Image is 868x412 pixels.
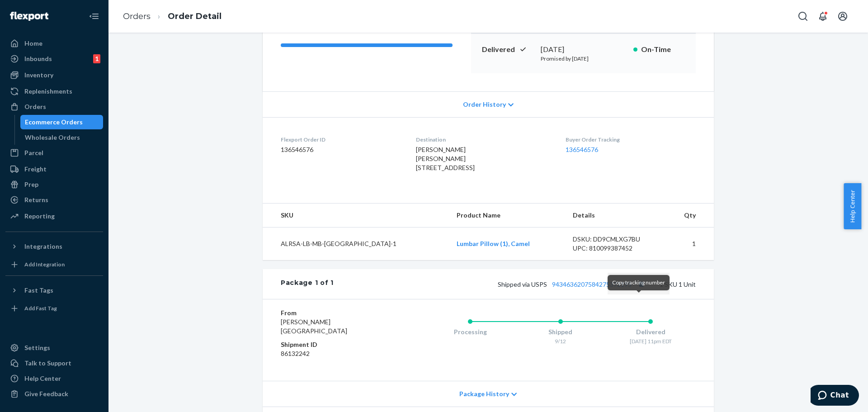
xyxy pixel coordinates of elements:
[25,118,83,127] div: Ecommerce Orders
[24,39,42,48] div: Home
[25,133,80,142] div: Wholesale Orders
[24,286,53,295] div: Fast Tags
[5,162,103,176] a: Freight
[24,389,68,398] div: Give Feedback
[612,279,665,286] span: Copy tracking number
[566,204,665,227] th: Details
[24,71,53,80] div: Inventory
[263,204,449,227] th: SKU
[5,52,103,66] a: Inbounds1
[5,99,103,114] a: Orders
[515,337,606,345] div: 9/12
[334,278,696,290] div: 1 SKU 1 Unit
[24,195,48,204] div: Returns
[573,244,658,253] div: UPC: 810099387452
[482,44,533,55] p: Delivered
[844,183,861,229] button: Help Center
[5,371,103,386] a: Help Center
[281,308,389,317] dt: From
[552,280,632,288] a: 9434636207584275372195
[605,337,696,345] div: [DATE] 11pm EDT
[5,356,103,370] button: Talk to Support
[605,327,696,336] div: Delivered
[24,165,47,174] div: Freight
[541,55,626,62] p: Promised by [DATE]
[281,349,389,358] dd: 86132242
[5,387,103,401] button: Give Feedback
[281,278,334,290] div: Package 1 of 1
[24,102,46,111] div: Orders
[281,340,389,349] dt: Shipment ID
[263,227,449,260] td: ALRSA-LB-MB-[GEOGRAPHIC_DATA]-1
[168,11,222,21] a: Order Detail
[281,145,401,154] dd: 136546576
[5,239,103,254] button: Integrations
[5,68,103,82] a: Inventory
[24,359,71,368] div: Talk to Support
[459,389,509,398] span: Package History
[123,11,151,21] a: Orders
[20,115,104,129] a: Ecommerce Orders
[449,204,566,227] th: Product Name
[566,136,696,143] dt: Buyer Order Tracking
[665,204,714,227] th: Qty
[5,36,103,51] a: Home
[24,242,62,251] div: Integrations
[416,136,551,143] dt: Destination
[281,136,401,143] dt: Flexport Order ID
[834,7,852,25] button: Open account menu
[5,177,103,192] a: Prep
[5,283,103,298] button: Fast Tags
[24,54,52,63] div: Inbounds
[5,257,103,272] a: Add Integration
[24,180,38,189] div: Prep
[281,318,347,335] span: [PERSON_NAME][GEOGRAPHIC_DATA]
[24,304,57,312] div: Add Fast Tag
[5,193,103,207] a: Returns
[425,327,515,336] div: Processing
[20,130,104,145] a: Wholesale Orders
[93,54,100,63] div: 1
[515,327,606,336] div: Shipped
[24,343,50,352] div: Settings
[541,44,626,55] div: [DATE]
[811,385,859,407] iframe: Opens a widget where you can chat to one of our agents
[498,280,647,288] span: Shipped via USPS
[416,146,475,171] span: [PERSON_NAME] [PERSON_NAME] [STREET_ADDRESS]
[5,301,103,316] a: Add Fast Tag
[24,374,61,383] div: Help Center
[24,212,55,221] div: Reporting
[566,146,598,153] a: 136546576
[641,44,685,55] p: On-Time
[116,3,229,30] ol: breadcrumbs
[794,7,812,25] button: Open Search Box
[85,7,103,25] button: Close Navigation
[5,84,103,99] a: Replenishments
[24,87,72,96] div: Replenishments
[24,260,65,268] div: Add Integration
[457,240,530,247] a: Lumbar Pillow (1), Camel
[10,12,48,21] img: Flexport logo
[814,7,832,25] button: Open notifications
[665,227,714,260] td: 1
[24,148,43,157] div: Parcel
[573,235,658,244] div: DSKU: DD9CMLXG7BU
[463,100,506,109] span: Order History
[5,209,103,223] a: Reporting
[5,146,103,160] a: Parcel
[5,341,103,355] a: Settings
